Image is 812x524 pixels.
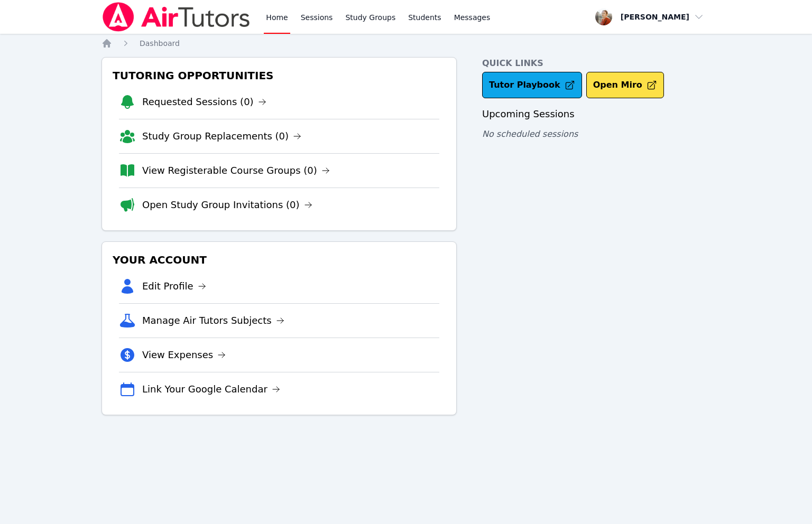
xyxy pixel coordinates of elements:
span: Messages [454,12,491,23]
h4: Quick Links [482,57,710,70]
span: Dashboard [140,39,180,48]
button: Open Miro [586,72,664,98]
a: Dashboard [140,38,180,49]
a: Tutor Playbook [482,72,582,98]
img: Air Tutors [101,2,251,32]
h3: Your Account [110,250,448,269]
a: Open Study Group Invitations (0) [142,198,312,212]
a: Link Your Google Calendar [142,382,280,397]
a: View Registerable Course Groups (0) [142,163,330,178]
h3: Upcoming Sessions [482,107,710,121]
nav: Breadcrumb [101,38,710,49]
a: Study Group Replacements (0) [142,129,301,144]
span: No scheduled sessions [482,129,578,139]
h3: Tutoring Opportunities [110,66,448,85]
a: Edit Profile [142,279,206,294]
a: Manage Air Tutors Subjects [142,313,284,328]
a: View Expenses [142,348,226,362]
a: Requested Sessions (0) [142,95,266,109]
